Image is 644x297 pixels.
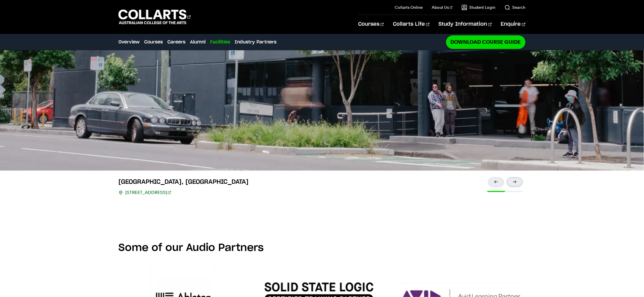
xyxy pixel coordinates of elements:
[358,15,384,34] a: Courses
[462,5,496,10] a: Student Login
[118,177,248,186] h3: [GEOGRAPHIC_DATA], [GEOGRAPHIC_DATA]
[393,15,429,34] a: Collarts Life
[118,39,140,45] a: Overview
[505,5,526,10] a: Search
[167,39,185,45] a: Careers
[210,39,230,45] a: Facilities
[235,39,276,45] a: Industry Partners
[118,242,526,254] h2: Some of our Audio Partners
[501,15,526,34] a: Enquire
[144,39,163,45] a: Courses
[125,189,171,196] a: [STREET_ADDRESS]
[118,9,191,25] div: Go to homepage
[190,39,206,45] a: Alumni
[446,35,526,49] a: Download Course Guide
[395,5,423,10] a: Collarts Online
[439,15,492,34] a: Study Information
[432,5,453,10] a: About Us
